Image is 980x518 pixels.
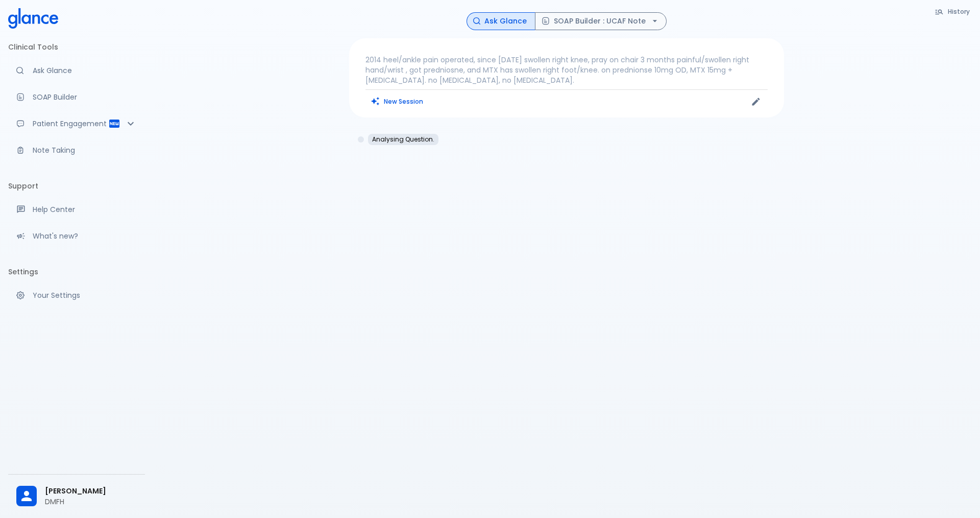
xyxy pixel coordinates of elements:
button: Edit [748,94,764,109]
p: Note Taking [33,145,137,155]
button: History [929,4,976,19]
div: [PERSON_NAME]DMFH [8,479,145,514]
p: Help Center [33,204,137,215]
button: SOAP Builder : UCAF Note [535,12,667,30]
p: Your Settings [33,290,137,300]
p: 2014 heel/ankle pain operated, since [DATE] swollen right knee, pray on chair 3 months painful/sw... [365,55,768,85]
p: Ask Glance [33,65,137,76]
li: Clinical Tools [8,35,145,59]
p: What's new? [33,231,137,241]
a: Docugen: Compose a clinical documentation in seconds [8,86,145,108]
li: Settings [8,260,145,284]
div: Recent updates and feature releases [8,225,145,247]
a: Advanced note-taking [8,139,145,161]
a: Get help from our support team [8,198,145,221]
a: Moramiz: Find ICD10AM codes instantly [8,59,145,82]
p: SOAP Builder [33,92,137,102]
p: Patient Engagement [33,119,108,129]
a: Manage your settings [8,284,145,307]
button: Ask Glance [467,12,535,30]
p: DMFH [45,497,137,507]
li: Support [8,174,145,198]
div: Patient Reports & Referrals [8,112,145,135]
button: Clears all inputs and results. [365,94,429,109]
p: Analysing Question. [372,136,434,143]
span: [PERSON_NAME] [45,486,137,497]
